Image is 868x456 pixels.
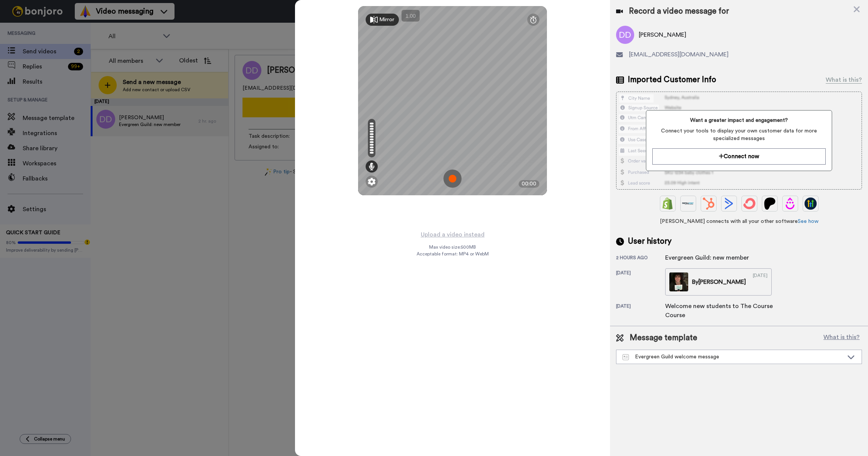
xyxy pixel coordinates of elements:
[662,198,674,210] img: Shopify
[784,198,796,210] img: Drip
[692,277,746,286] div: By [PERSON_NAME]
[429,244,476,250] span: Max video size: 500 MB
[764,198,776,210] img: Patreon
[798,219,819,224] a: See how
[519,180,539,188] div: 00:00
[652,117,826,124] span: Want a greater impact and engagement?
[826,75,862,84] div: What is this?
[723,198,735,210] img: ActiveCampaign
[622,353,843,361] div: Evergreen Guild welcome message
[652,148,826,165] button: Connect now
[417,251,489,257] span: Acceptable format: MP4 or WebM
[622,354,629,360] img: Message-temps.svg
[743,198,755,210] img: ConvertKit
[419,230,487,240] button: Upload a video instead
[368,178,375,185] img: ic_gear.svg
[669,272,688,291] img: a539b315-ea4d-43c9-a4ba-2978f9141fae-thumb.jpg
[753,272,768,291] div: [DATE]
[665,302,786,320] div: Welcome new students to The Course Course
[616,218,862,225] span: [PERSON_NAME] connects with all your other software
[616,255,665,262] div: 2 hours ago
[665,268,772,296] a: By[PERSON_NAME][DATE]
[652,127,826,142] span: Connect your tools to display your own customer data for more specialized messages
[628,74,716,86] span: Imported Customer Info
[616,270,665,296] div: [DATE]
[682,198,694,210] img: Ontraport
[443,170,462,188] img: ic_record_start.svg
[821,332,862,344] button: What is this?
[628,236,672,247] span: User history
[805,198,817,210] img: GoHighLevel
[665,253,749,262] div: Evergreen Guild: new member
[630,332,697,344] span: Message template
[703,198,715,210] img: Hubspot
[616,303,665,320] div: [DATE]
[629,50,729,59] span: [EMAIL_ADDRESS][DOMAIN_NAME]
